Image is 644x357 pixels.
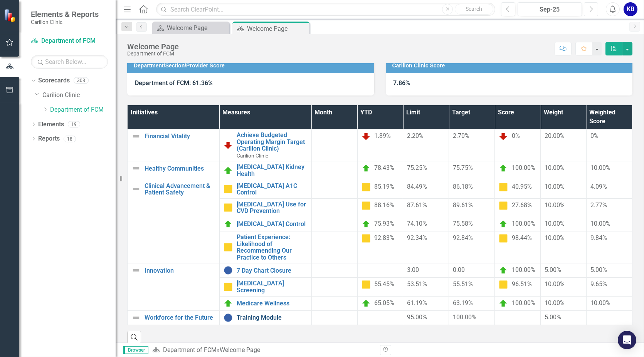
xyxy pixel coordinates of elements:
[499,164,508,173] img: On Target
[224,141,233,150] img: Below Plan
[131,313,141,322] img: Not Defined
[407,201,427,209] span: 87.61%
[237,153,268,159] span: Carilion Clinic
[127,51,179,57] div: Department of FCM
[167,23,227,33] div: Welcome Page
[237,267,308,274] a: 7 Day Chart Closure
[362,234,371,243] img: Caution
[123,346,148,354] span: Browser
[38,134,60,143] a: Reports
[545,201,565,209] span: 10.00%
[545,132,565,139] span: 20.00%
[237,201,308,215] a: [MEDICAL_DATA] Use for CVD Prevention
[362,220,371,229] img: On Target
[499,132,508,141] img: Below Plan
[237,234,308,261] a: Patient Experience: Likelihood of Recommending Our Practice to Others
[131,164,141,173] img: Not Defined
[31,19,99,25] small: Carilion Clinic
[68,121,80,127] div: 19
[247,24,308,34] div: Welcome Page
[362,299,371,308] img: On Target
[590,266,607,273] span: 5.00%
[237,221,308,228] a: [MEDICAL_DATA] Control
[512,183,532,190] span: 40.95%
[31,55,108,69] input: Search Below...
[375,299,395,307] span: 65.05%
[224,166,233,175] img: On Target
[407,234,427,241] span: 92.34%
[220,346,260,354] div: Welcome Page
[407,183,427,190] span: 84.49%
[453,201,473,209] span: 89.61%
[545,313,561,321] span: 5.00%
[145,133,215,140] a: Financial Vitality
[237,164,308,177] a: [MEDICAL_DATA] Kidney Health
[375,132,391,139] span: 1.89%
[224,266,233,275] img: No Information
[131,184,141,194] img: Not Defined
[42,91,116,100] a: Carilion Clinic
[545,183,565,190] span: 10.00%
[145,183,215,196] a: Clinical Advancement & Patient Safety
[131,132,141,141] img: Not Defined
[512,164,535,172] span: 100.00%
[131,266,141,275] img: Not Defined
[407,132,424,139] span: 2.20%
[237,314,308,321] a: Training Module
[38,120,64,129] a: Elements
[512,281,532,288] span: 96.51%
[453,266,465,273] span: 0.00
[50,106,116,114] a: Department of FCM
[453,132,469,139] span: 2.70%
[224,203,233,212] img: Caution
[453,280,473,288] span: 55.51%
[224,243,233,252] img: Caution
[362,201,371,210] img: Caution
[499,266,508,275] img: On Target
[590,234,607,241] span: 9.84%
[135,79,213,87] strong: Department of FCM: 61.36%
[362,280,371,289] img: Caution
[499,201,508,210] img: Caution
[499,299,508,308] img: On Target
[624,2,637,16] button: KB
[518,2,582,16] button: Sep-25
[545,266,561,273] span: 5.00%
[375,201,395,209] span: 88.16%
[237,132,308,152] a: Achieve Budgeted Operating Margin Target (Carilion Clinic)
[74,77,89,84] div: 308
[499,280,508,289] img: Caution
[407,164,427,171] span: 75.25%
[545,280,565,288] span: 10.00%
[618,331,636,349] div: Open Intercom Messenger
[453,220,473,227] span: 75.58%
[545,220,565,227] span: 10.00%
[512,220,535,227] span: 100.00%
[453,234,473,241] span: 92.84%
[499,220,508,229] img: On Target
[154,23,227,33] a: Welcome Page
[453,313,476,321] span: 100.00%
[224,313,233,322] img: No Information
[145,314,215,321] a: Workforce for the Future
[512,132,520,139] span: 0%
[453,164,473,171] span: 75.75%
[375,281,395,288] span: 55.45%
[545,299,565,307] span: 10.00%
[375,220,395,227] span: 75.93%
[375,164,395,172] span: 78.43%
[152,346,374,355] div: »
[237,280,308,293] a: [MEDICAL_DATA] Screening
[64,136,76,142] div: 18
[362,183,371,192] img: Caution
[224,282,233,292] img: Caution
[31,37,108,45] a: Department of FCM
[590,132,599,139] span: 0%
[362,164,371,173] img: On Target
[362,132,371,141] img: Below Plan
[407,280,427,288] span: 53.51%
[512,234,532,241] span: 98.44%
[224,299,233,308] img: On Target
[3,8,18,23] img: ClearPoint Strategy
